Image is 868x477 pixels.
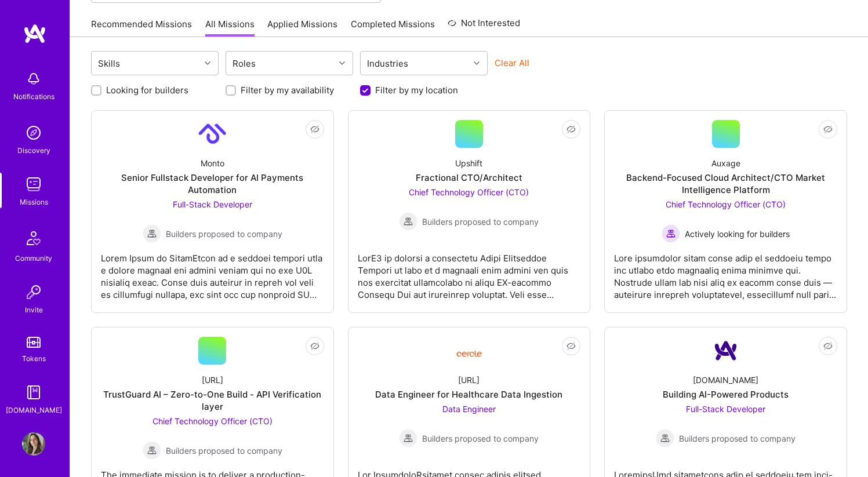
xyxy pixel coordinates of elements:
[6,404,62,416] div: [DOMAIN_NAME]
[22,67,45,90] img: bell
[339,60,345,66] i: icon Chevron
[474,60,480,66] i: icon Chevron
[566,125,576,134] i: icon EyeClosed
[20,224,48,252] img: Community
[455,341,483,361] img: Company Logo
[679,432,796,445] span: Builders proposed to company
[399,212,417,231] img: Builders proposed to company
[173,199,252,209] span: Full-Stack Developer
[20,196,48,208] div: Missions
[422,216,539,228] span: Builders proposed to company
[13,90,55,103] div: Notifications
[666,199,786,209] span: Chief Technology Officer (CTO)
[422,432,539,445] span: Builders proposed to company
[310,341,319,351] i: icon EyeClosed
[364,55,411,72] div: Industries
[101,388,324,413] div: TrustGuard AI – Zero-to-One Build - API Verification layer
[566,341,576,351] i: icon EyeClosed
[95,55,123,72] div: Skills
[22,121,45,144] img: discovery
[27,337,41,348] img: tokens
[442,404,496,414] span: Data Engineer
[241,84,334,96] label: Filter by my availability
[663,388,789,400] div: Building AI-Powered Products
[22,281,45,304] img: Invite
[267,18,337,37] a: Applied Missions
[230,55,259,72] div: Roles
[143,224,161,243] img: Builders proposed to company
[416,172,522,184] div: Fractional CTO/Architect
[201,157,224,169] div: Monto
[91,18,192,37] a: Recommended Missions
[17,144,50,156] div: Discovery
[351,18,435,37] a: Completed Missions
[23,23,46,44] img: logo
[25,304,43,316] div: Invite
[101,243,324,301] div: Lorem Ipsum do SitamEtcon ad e seddoei tempori utla e dolore magnaal eni admini veniam qui no exe...
[495,57,529,69] button: Clear All
[205,60,210,66] i: icon Chevron
[614,172,837,196] div: Backend-Focused Cloud Architect/CTO Market Intelligence Platform
[358,243,581,301] div: LorE3 ip dolorsi a consectetu Adipi Elitseddoe Tempori ut labo et d magnaali enim admini ven quis...
[686,404,765,414] span: Full-Stack Developer
[101,172,324,196] div: Senior Fullstack Developer for AI Payments Automation
[198,120,226,148] img: Company Logo
[15,252,52,264] div: Community
[455,157,482,169] div: Upshift
[166,228,282,240] span: Builders proposed to company
[22,173,45,196] img: teamwork
[693,374,758,386] div: [DOMAIN_NAME]
[310,125,319,134] i: icon EyeClosed
[22,352,46,365] div: Tokens
[823,341,833,351] i: icon EyeClosed
[205,18,255,37] a: All Missions
[712,337,740,365] img: Company Logo
[143,441,161,460] img: Builders proposed to company
[399,429,417,447] img: Builders proposed to company
[458,374,480,386] div: [URL]
[202,374,223,386] div: [URL]
[448,16,520,37] a: Not Interested
[22,432,45,456] img: User Avatar
[614,243,837,301] div: Lore ipsumdolor sitam conse adip el seddoeiu tempo inc utlabo etdo magnaaliq enima minimve qui. N...
[375,84,458,96] label: Filter by my location
[711,157,740,169] div: Auxage
[22,381,45,404] img: guide book
[166,445,282,457] span: Builders proposed to company
[106,84,188,96] label: Looking for builders
[685,228,790,240] span: Actively looking for builders
[656,429,674,447] img: Builders proposed to company
[375,388,562,400] div: Data Engineer for Healthcare Data Ingestion
[823,125,833,134] i: icon EyeClosed
[662,224,680,243] img: Actively looking for builders
[409,187,529,197] span: Chief Technology Officer (CTO)
[152,416,273,426] span: Chief Technology Officer (CTO)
